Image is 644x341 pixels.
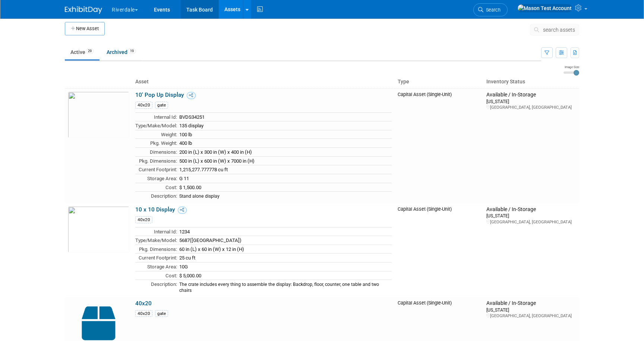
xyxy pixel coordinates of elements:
div: [US_STATE] [486,213,576,219]
div: Image Size [563,65,579,69]
td: Pkg. Dimensions: [135,245,177,254]
div: Available / In-Storage [486,92,576,98]
td: Pkg. Weight: [135,139,177,148]
div: 40x20 [135,102,152,109]
div: Available / In-Storage [486,300,576,307]
span: 19 [128,48,136,54]
span: search assets [543,27,575,33]
span: Storage Area: [147,176,177,181]
td: Pkg. Dimensions: [135,156,177,165]
td: BVDS34251 [177,112,392,121]
td: 1,215,277.777778 cu ft [177,165,392,174]
div: Available / In-Storage [486,206,576,213]
div: [US_STATE] [486,98,576,105]
a: 10' Pop Up Display [135,92,184,98]
td: Description: [135,280,177,294]
div: [US_STATE] [486,307,576,313]
div: 40x20 [135,310,152,317]
span: 400 lb [179,140,192,146]
div: Stand alone display [179,194,392,199]
span: 60 in (L) x 60 in (W) x 12 in (H) [179,246,244,252]
td: Cost: [135,183,177,192]
td: $ 1,500.00 [177,183,392,192]
td: Description: [135,192,177,200]
span: Storage Area: [147,264,177,270]
td: 25 cu ft [177,254,392,262]
img: ExhibitDay [65,6,102,14]
span: 100 lb [179,132,192,137]
td: Current Footprint: [135,165,177,174]
td: G 11 [177,174,392,183]
a: Active29 [65,45,100,59]
td: Dimensions: [135,148,177,157]
td: 135 display [177,121,392,130]
a: 10 x 10 Display [135,206,175,213]
td: 5687([GEOGRAPHIC_DATA]) [177,236,392,245]
td: Type/Make/Model: [135,236,177,245]
td: Internal Id: [135,227,177,236]
span: Search [483,7,501,13]
span: 500 in (L) x 600 in (W) x 7000 in (H) [179,158,255,164]
button: New Asset [65,22,105,35]
td: Cost: [135,271,177,280]
td: Current Footprint: [135,254,177,262]
img: Mason Test Account [517,4,572,12]
div: [GEOGRAPHIC_DATA], [GEOGRAPHIC_DATA] [486,219,576,225]
td: $ 5,000.00 [177,271,392,280]
th: Type [395,76,483,88]
td: 10G [177,262,392,271]
td: Type/Make/Model: [135,121,177,130]
a: Archived19 [101,45,142,59]
a: Search [473,3,508,16]
td: Internal Id: [135,112,177,121]
div: gate [155,102,168,109]
div: gate [155,310,168,317]
th: Asset [132,76,395,88]
td: Capital Asset (Single-Unit) [395,88,483,203]
a: 40x20 [135,300,152,307]
div: [GEOGRAPHIC_DATA], [GEOGRAPHIC_DATA] [486,313,576,319]
div: 40x20 [135,216,152,223]
div: [GEOGRAPHIC_DATA], [GEOGRAPHIC_DATA] [486,105,576,110]
span: 200 in (L) x 300 in (W) x 400 in (H) [179,149,252,155]
button: search assets [530,24,579,36]
span: 29 [86,48,94,54]
td: Weight: [135,130,177,139]
td: 1234 [177,227,392,236]
div: The crate includes every thing to assemble the display: Backdrop, floor, counter, one table and t... [179,282,392,293]
td: Capital Asset (Single-Unit) [395,203,483,297]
